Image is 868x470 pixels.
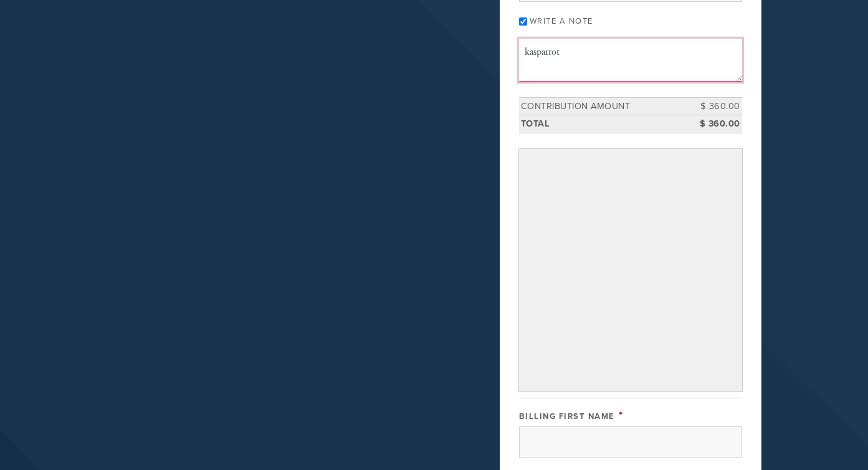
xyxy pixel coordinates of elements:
td: Contribution Amount [519,97,686,115]
span: This field is required. [619,408,624,422]
label: Billing First Name [519,411,615,421]
label: Write a note [530,16,593,26]
iframe: Secure payment input frame [522,151,740,389]
td: Total [519,115,686,133]
td: $ 360.00 [686,97,742,115]
td: $ 360.00 [686,115,742,133]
